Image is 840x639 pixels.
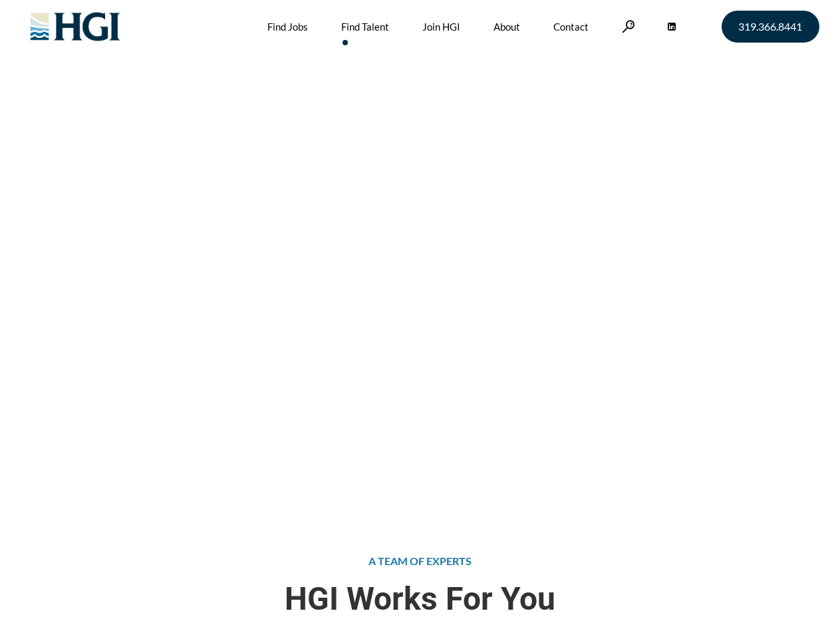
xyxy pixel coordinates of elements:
[622,20,635,33] a: Search
[738,21,802,32] span: 319.366.8441
[368,554,472,567] span: A TEAM OF EXPERTS
[158,182,186,194] a: Home
[158,182,241,194] span: »
[722,11,819,43] a: 319.366.8441
[21,580,819,617] span: HGI Works For You
[158,106,393,174] span: Attract the Right Talent
[190,182,241,194] span: Find Talent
